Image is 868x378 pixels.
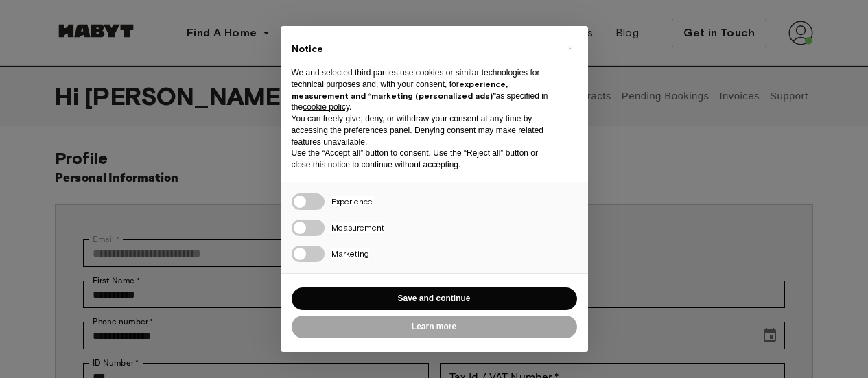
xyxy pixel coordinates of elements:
[292,113,555,147] p: You can freely give, deny, or withdraw your consent at any time by accessing the preferences pane...
[292,79,508,101] strong: experience, measurement and “marketing (personalized ads)”
[292,67,555,113] p: We and selected third parties use cookies or similar technologies for technical purposes and, wit...
[292,147,555,171] p: Use the “Accept all” button to consent. Use the “Reject all” button or close this notice to conti...
[292,43,555,56] h2: Notice
[303,102,349,112] a: cookie policy
[292,316,577,338] button: Learn more
[292,287,577,310] button: Save and continue
[331,222,384,233] span: Measurement
[567,40,572,56] span: ×
[559,37,581,59] button: Close this notice
[331,196,373,206] span: Experience
[331,248,369,259] span: Marketing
